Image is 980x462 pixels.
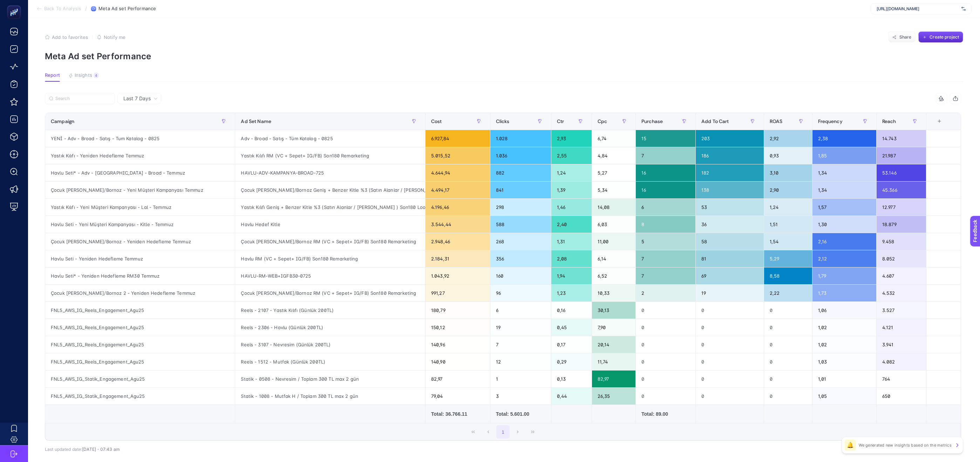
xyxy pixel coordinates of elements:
div: Yastık Kılıfı RM (VC + Sepet+ IG/FB) Son180 Remarketing [235,147,425,164]
div: 1,02 [812,336,876,353]
div: 3,10 [764,164,812,181]
div: 140,96 [426,336,490,353]
div: FNL5_AWS_IG_Reels_Engagement_Agu25 [45,319,235,336]
div: 0 [764,319,812,336]
div: 81 [696,250,764,267]
div: Havlu Seti* - Adv - [GEOGRAPHIC_DATA] - Broad - Temmuz [45,164,235,181]
div: 8,58 [764,267,812,284]
div: 20,14 [592,336,635,353]
div: 5,27 [592,164,635,181]
div: 7 [636,147,695,164]
div: 4.121 [877,319,926,336]
div: Çocuk [PERSON_NAME]/Bornoz - Yeni Müşteri Kampanyası Temmuz [45,182,235,198]
span: Feedback [4,2,27,8]
div: 0,13 [551,371,592,387]
div: 0 [764,371,812,387]
div: 140,90 [426,353,490,370]
div: 1,54 [764,233,812,250]
div: FNL5_AWS_IG_Reels_Engagement_Agu25 [45,336,235,353]
div: Total: 36.766.11 [431,410,484,417]
span: Clicks [496,118,510,124]
div: 0 [696,302,764,319]
div: 1,46 [551,199,592,216]
div: 186 [696,147,764,164]
div: 180,79 [426,302,490,319]
div: Havlu Seti* - Yeniden Hedefleme RM30 Temmuz [45,267,235,284]
div: FNL5_AWS_IG_Statik_Engagement_Agu25 [45,388,235,405]
div: 764 [877,371,926,387]
div: 11,00 [592,233,635,250]
div: 53.146 [877,164,926,181]
div: 1.043,92 [426,267,490,284]
div: 🔔 [845,440,856,451]
div: 1,06 [812,302,876,319]
div: 0,17 [551,336,592,353]
div: Yastık Kılıfı - Yeniden Hedefleme Temmuz [45,147,235,164]
div: 26,35 [592,388,635,405]
span: [URL][DOMAIN_NAME] [877,6,959,12]
div: 298 [490,199,551,216]
span: Report [45,73,60,78]
div: 7 [636,267,695,284]
div: 3.941 [877,336,926,353]
div: 5 [636,233,695,250]
div: Havlu Hedef Kitle [235,216,425,233]
div: Yastık Kılıfı - Yeni Müşteri Kampanyası - Lal - Temmuz [45,199,235,216]
div: 2.948,46 [426,233,490,250]
div: 588 [490,216,551,233]
span: Frequency [818,118,843,124]
div: 2,16 [812,233,876,250]
div: 2,38 [812,130,876,147]
div: 0 [764,353,812,370]
span: Create project [930,34,959,40]
div: 2.184,31 [426,250,490,267]
span: / [85,6,87,11]
span: Add To Cart [701,118,729,124]
span: ROAS [770,118,783,124]
div: 6.927,84 [426,130,490,147]
div: 1,39 [551,182,592,198]
div: Havlu Seti - Yeni Müşteri Kampanyası - Kitle - Temmuz [45,216,235,233]
span: Add to favorites [52,34,88,40]
div: 18.879 [877,216,926,233]
div: 82,97 [592,371,635,387]
div: 182 [696,164,764,181]
div: 0 [696,353,764,370]
div: 2,93 [551,130,592,147]
div: 0 [636,302,695,319]
div: 1,85 [812,147,876,164]
div: 4.494,17 [426,182,490,198]
div: HAVLU-RM-WEB+IGFB30-0725 [235,267,425,284]
div: Reels - 2306 - Havlu (Günlük 200TL) [235,319,425,336]
div: 21.987 [877,147,926,164]
span: Ctr [557,118,564,124]
div: FNL5_AWS_IG_Statik_Engagement_Agu25 [45,371,235,387]
div: 0,93 [764,147,812,164]
div: 12.977 [877,199,926,216]
div: Havlu Seti - Yeniden Hedefleme Temmuz [45,250,235,267]
div: 0 [696,388,764,405]
span: Reach [882,118,896,124]
div: 1,51 [764,216,812,233]
span: Cost [431,118,442,124]
div: 11,74 [592,353,635,370]
button: Share [888,32,916,43]
div: 0 [764,388,812,405]
button: 1 [496,425,510,439]
div: 5,29 [764,250,812,267]
div: 16 [636,182,695,198]
div: 2,92 [764,130,812,147]
div: 6 [636,199,695,216]
div: 53 [696,199,764,216]
div: 0 [636,336,695,353]
div: 4.082 [877,353,926,370]
div: 6 [490,302,551,319]
p: We generated new insights based on the metrics [859,442,952,448]
div: Statik - 0508 - Nevresim / Toplam 300 TL max 2 gün [235,371,425,387]
div: YENİ - Adv - Broad - Satış - Tum Katalog - 0825 [45,130,235,147]
div: 6,03 [592,216,635,233]
div: 356 [490,250,551,267]
div: 1,03 [812,353,876,370]
div: 1,23 [551,285,592,301]
div: 0,16 [551,302,592,319]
